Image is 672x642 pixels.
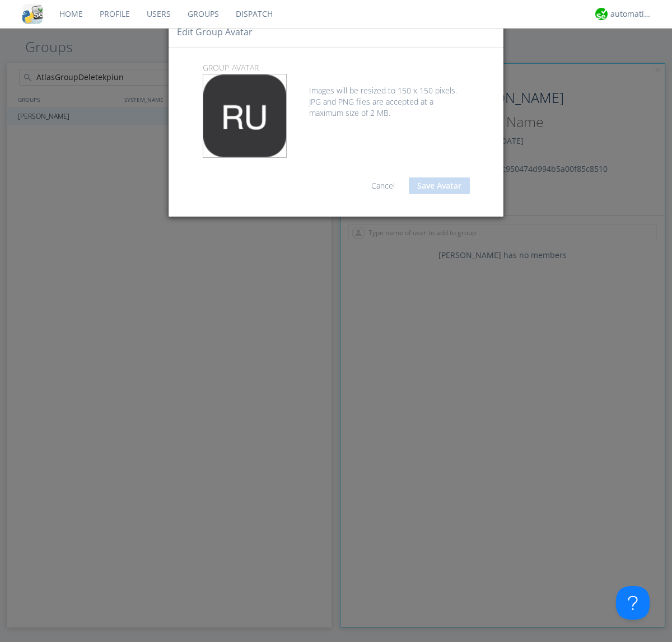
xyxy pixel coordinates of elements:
[203,74,470,119] div: Images will be resized to 150 x 150 pixels. JPG and PNG files are accepted at a maximum size of 2...
[194,62,478,74] p: group Avatar
[22,4,43,24] img: cddb5a64eb264b2086981ab96f4c1ba7
[610,8,652,20] div: automation+atlas
[203,74,286,157] img: 373638.png
[371,180,395,191] a: Cancel
[595,8,608,20] img: d2d01cd9b4174d08988066c6d424eccd
[177,26,253,39] h4: Edit group Avatar
[409,177,470,194] button: Save Avatar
